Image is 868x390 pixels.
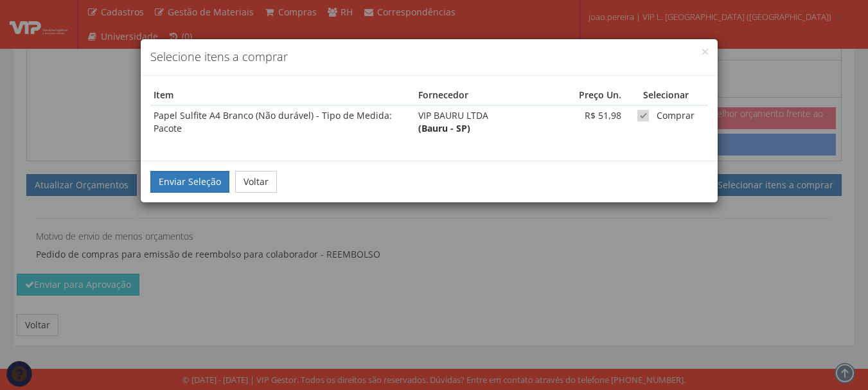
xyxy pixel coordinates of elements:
[415,85,554,105] th: Fornecedor
[415,105,554,138] td: VIP BAURU LTDA
[150,85,415,105] th: Item
[235,171,277,193] button: Voltar
[637,109,695,122] label: Comprar
[150,105,415,138] td: Papel Sulfite A4 Branco (Não durável) - Tipo de Medida: Pacote
[624,85,708,105] th: Selecionar
[554,85,624,105] th: Preço Un.
[150,171,229,193] button: Enviar Seleção
[150,49,708,66] h4: Selecione itens a comprar
[554,105,624,138] td: R$ 51,98
[702,49,708,55] button: Close
[418,122,470,134] strong: (Bauru - SP)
